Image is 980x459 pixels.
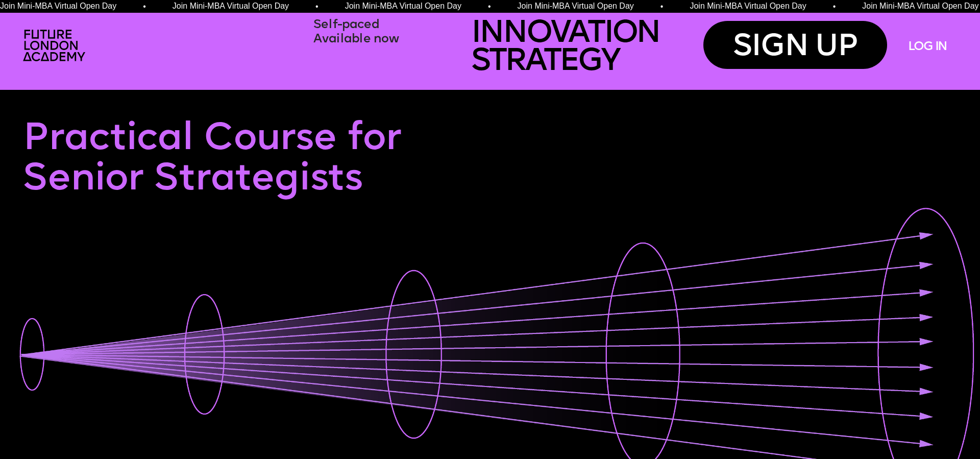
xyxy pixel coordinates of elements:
[315,3,318,11] span: •
[471,18,659,50] span: INNOVATION
[18,24,93,69] img: upload-2f72e7a8-3806-41e8-b55b-d754ac055a4a.png
[908,38,973,56] a: LOG IN
[313,33,400,45] span: Available now
[23,120,411,199] span: Practical Course for Senior Strategists
[313,18,379,31] span: Self-paced
[143,3,146,11] span: •
[487,3,491,11] span: •
[660,3,663,11] span: •
[471,46,619,78] span: STRATEGY
[832,3,836,11] span: •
